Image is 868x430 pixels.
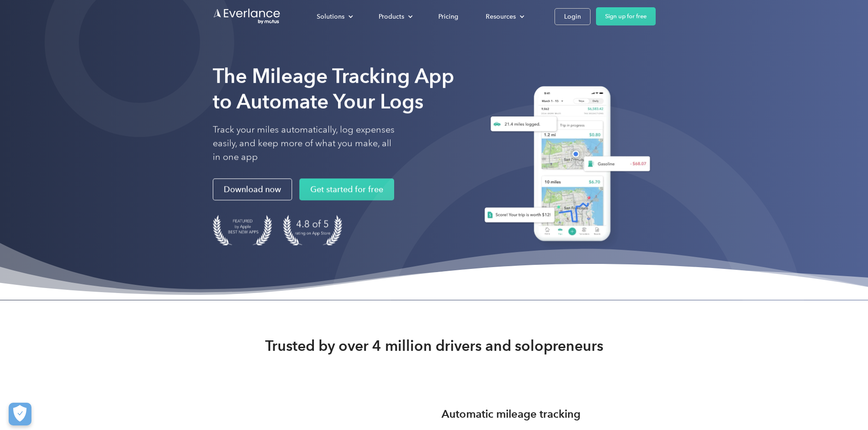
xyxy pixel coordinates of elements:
img: Badge for Featured by Apple Best New Apps [213,215,272,245]
a: Sign up for free [596,7,656,25]
div: Products [370,9,420,25]
a: Go to homepage [213,8,281,25]
img: Everlance, mileage tracker app, expense tracking app [473,79,656,252]
div: Pricing [438,11,458,22]
img: 4.9 out of 5 stars on the app store [283,215,342,245]
div: Login [564,11,581,22]
a: Download now [213,178,292,200]
button: Cookies Settings [9,403,31,425]
div: Solutions [308,9,360,25]
div: Resources [486,11,516,22]
a: Pricing [429,9,467,25]
div: Solutions [317,11,344,22]
div: Resources [477,9,532,25]
strong: Trusted by over 4 million drivers and solopreneurs [265,337,603,355]
a: Login [555,8,591,25]
p: Track your miles automatically, log expenses easily, and keep more of what you make, all in one app [213,123,395,164]
div: Products [379,11,404,22]
strong: The Mileage Tracking App to Automate Your Logs [213,64,454,113]
h3: Automatic mileage tracking [442,406,580,422]
a: Get started for free [299,178,394,200]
